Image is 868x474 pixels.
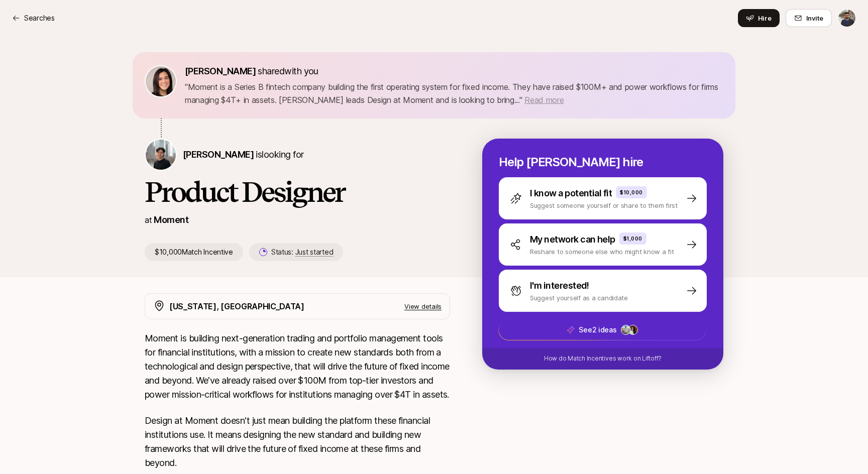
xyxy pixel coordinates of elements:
[284,66,318,76] span: with you
[628,325,637,334] img: 292c455d_bf63_4169_bc75_efb7a93b887a.jpg
[185,80,723,106] p: " Moment is a Series B fintech company building the first operating system for fixed income. They...
[146,66,176,96] img: 71d7b91d_d7cb_43b4_a7ea_a9b2f2cc6e03.jpg
[623,234,642,243] p: $1,000
[621,325,630,334] img: 2e5c13dd_5487_4ead_b453_9670a157f0ff.jpg
[24,12,55,24] p: Searches
[154,214,188,225] a: Moment
[145,177,450,207] h1: Product Designer
[786,9,832,27] button: Invite
[806,13,823,23] span: Invite
[404,301,442,311] p: View details
[524,95,564,105] span: Read more
[145,213,152,226] p: at
[758,13,772,23] span: Hire
[544,354,662,363] p: How do Match Incentives work on Liftoff?
[530,186,612,200] p: I know a potential fit
[579,324,616,336] p: See 2 ideas
[530,293,628,303] p: Suggest yourself as a candidate
[185,66,256,76] span: [PERSON_NAME]
[183,148,303,162] p: is looking for
[838,10,855,27] img: Darshan Gajara
[271,246,333,258] p: Status:
[838,9,856,27] button: Darshan Gajara
[185,64,322,78] p: shared
[499,155,707,169] p: Help [PERSON_NAME] hire
[530,279,589,293] p: I'm interested!
[145,414,450,470] p: Design at Moment doesn't just mean building the platform these financial institutions use. It mea...
[620,188,643,196] p: $10,000
[169,300,304,313] p: [US_STATE], [GEOGRAPHIC_DATA]
[295,248,334,257] span: Just started
[738,9,780,27] button: Hire
[145,243,243,261] p: $10,000 Match Incentive
[530,232,615,247] p: My network can help
[145,331,450,402] p: Moment is building next-generation trading and portfolio management tools for financial instituti...
[530,200,678,210] p: Suggest someone yourself or share to them first
[530,247,674,257] p: Reshare to someone else who might know a fit
[146,140,176,170] img: Billy Tseng
[498,319,706,340] button: See2 ideas
[183,149,254,160] span: [PERSON_NAME]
